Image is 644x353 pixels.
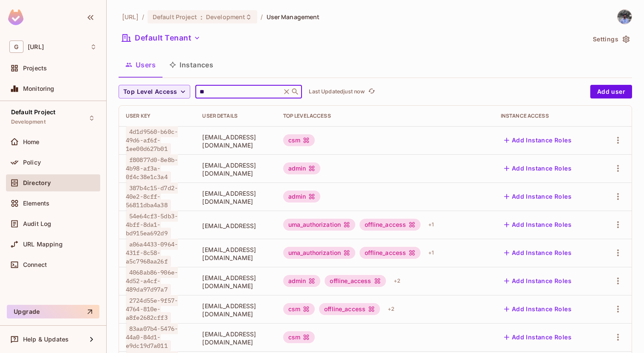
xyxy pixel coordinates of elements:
[7,305,99,318] button: Upgrade
[123,87,177,97] span: Top Level Access
[202,189,269,205] span: [EMAIL_ADDRESS][DOMAIN_NAME]
[126,154,178,182] span: f80877d0-8e8b-4b98-af3a-0f4c38e1c3a4
[501,330,575,344] button: Add Instance Roles
[126,211,178,239] span: 54e64cf3-5db3-4bff-8da1-bd915ea692d9
[122,13,139,21] span: the active workspace
[153,13,197,21] span: Default Project
[23,179,51,186] span: Directory
[8,9,23,25] img: SReyMgAAAABJRU5ErkJggg==
[501,246,575,260] button: Add Instance Roles
[366,87,377,97] button: refresh
[202,274,269,290] span: [EMAIL_ADDRESS][DOMAIN_NAME]
[200,14,203,20] span: :
[360,219,421,231] div: offline_access
[425,246,437,260] div: + 1
[206,13,245,21] span: Development
[11,119,46,125] span: Development
[384,302,398,316] div: + 2
[283,134,315,146] div: csm
[283,113,487,119] div: Top Level Access
[119,31,204,45] button: Default Tenant
[23,85,55,92] span: Monitoring
[283,303,315,315] div: csm
[283,162,321,174] div: admin
[202,133,269,149] span: [EMAIL_ADDRESS][DOMAIN_NAME]
[425,218,437,231] div: + 1
[501,133,575,147] button: Add Instance Roles
[283,247,356,259] div: uma_authorization
[501,190,575,203] button: Add Instance Roles
[126,295,178,323] span: 2724d55e-9f57-4764-810e-a8fe2682cff3
[126,323,178,351] span: 83aa07b4-5476-44a0-84d1-e9dc19d7a011
[126,113,189,119] div: User Key
[360,247,421,259] div: offline_access
[9,41,23,53] span: G
[23,159,41,166] span: Policy
[283,191,321,203] div: admin
[501,218,575,231] button: Add Instance Roles
[202,161,269,177] span: [EMAIL_ADDRESS][DOMAIN_NAME]
[202,302,269,318] span: [EMAIL_ADDRESS][DOMAIN_NAME]
[319,303,380,315] div: offline_access
[365,87,377,97] span: Click to refresh data
[325,275,386,287] div: offline_access
[23,261,47,268] span: Connect
[126,182,178,211] span: 387b4c15-d7d2-40e2-8cff-56811dba4a38
[202,246,269,262] span: [EMAIL_ADDRESS][DOMAIN_NAME]
[283,331,315,343] div: csm
[126,239,178,267] span: a06a4433-0964-431f-8c58-a5c7968aa26f
[11,109,55,116] span: Default Project
[501,302,575,316] button: Add Instance Roles
[368,87,375,96] span: refresh
[309,88,365,95] p: Last Updated just now
[202,222,269,230] span: [EMAIL_ADDRESS]
[23,139,40,145] span: Home
[202,330,269,346] span: [EMAIL_ADDRESS][DOMAIN_NAME]
[390,274,404,288] div: + 2
[126,267,178,295] span: 4068ab86-906e-4d52-a4cf-489da97d97a7
[23,220,51,227] span: Audit Log
[267,13,320,21] span: User Management
[119,54,162,75] button: Users
[501,162,575,175] button: Add Instance Roles
[162,54,220,75] button: Instances
[589,32,632,46] button: Settings
[283,275,321,287] div: admin
[23,200,49,207] span: Elements
[501,113,592,119] div: Instance Access
[618,10,632,24] img: Mithies
[23,65,47,72] span: Projects
[28,43,44,50] span: Workspace: genworx.ai
[283,219,356,231] div: uma_authorization
[23,336,69,343] span: Help & Updates
[590,85,632,98] button: Add user
[126,126,178,154] span: 4d1d9560-b60c-49d6-af6f-1ee00d627b01
[202,113,269,119] div: User Details
[261,13,263,21] li: /
[142,13,144,21] li: /
[23,241,63,248] span: URL Mapping
[119,85,190,98] button: Top Level Access
[501,274,575,288] button: Add Instance Roles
